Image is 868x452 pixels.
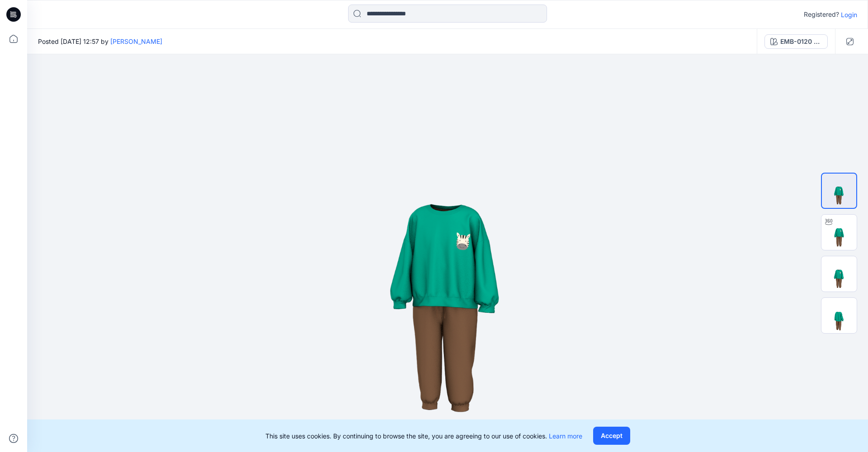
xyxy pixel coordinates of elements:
[822,174,856,208] img: Preview
[764,34,828,49] button: EMB-0120 W5,5cm (17-5638 TCX / 18-1031 TC)
[841,10,857,19] p: Login
[821,215,857,250] img: Turntable
[804,9,839,20] p: Registered?
[249,54,646,452] img: eyJhbGciOiJIUzI1NiIsImtpZCI6IjAiLCJzbHQiOiJzZXMiLCJ0eXAiOiJKV1QifQ.eyJkYXRhIjp7InR5cGUiOiJzdG9yYW...
[110,38,162,45] a: [PERSON_NAME]
[549,432,582,440] a: Learn more
[593,427,630,445] button: Accept
[821,298,857,333] img: Back
[821,256,857,292] img: Front
[38,37,162,46] span: Posted [DATE] 12:57 by
[265,431,582,441] p: This site uses cookies. By continuing to browse the site, you are agreeing to our use of cookies.
[780,37,822,47] div: EMB-0120 W5,5cm (17-5638 TCX / 18-1031 TC)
